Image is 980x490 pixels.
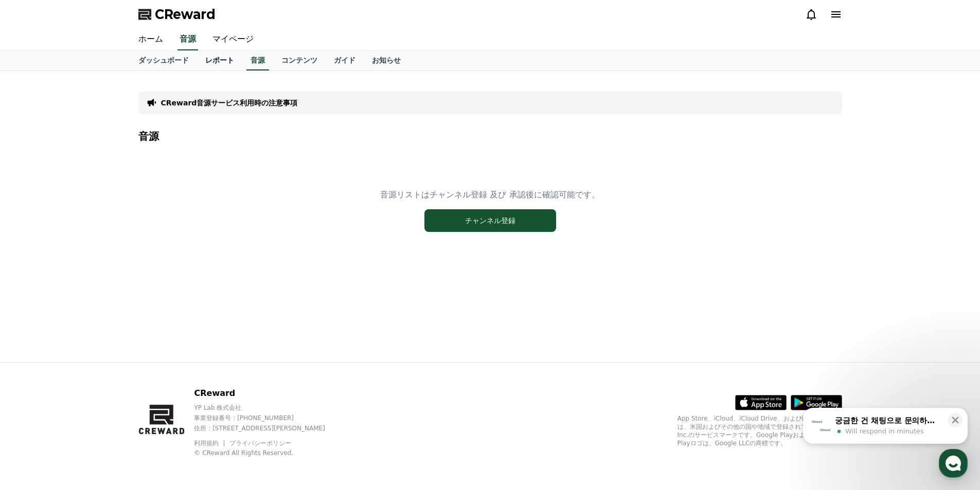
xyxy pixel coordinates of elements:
[3,326,68,352] a: Home
[197,51,242,70] a: レポート
[161,98,298,108] a: CReward音源サービス利用時の注意事項
[204,29,262,50] a: マイページ
[152,341,177,350] span: Settings
[229,440,291,447] a: プライバシーポリシー
[424,209,556,232] button: チャンネル登録
[380,189,599,201] p: 音源リストはチャンネル登録 及び 承認後に確認可能です。
[194,449,343,457] p: © CReward All Rights Reserved.
[155,6,216,23] span: CReward
[85,342,116,350] span: Messages
[326,51,364,70] a: ガイド
[138,6,216,23] a: CReward
[246,51,269,70] a: 音源
[273,51,326,70] a: コンテンツ
[678,414,842,447] p: App Store、iCloud、iCloud Drive、およびiTunes Storeは、米国およびその他の国や地域で登録されているApple Inc.のサービスマークです。Google P...
[177,29,198,50] a: 音源
[194,424,343,432] p: 住所 : [STREET_ADDRESS][PERSON_NAME]
[194,440,226,447] a: 利用規約
[130,29,171,50] a: ホーム
[364,51,409,70] a: お知らせ
[194,414,343,422] p: 事業登録番号 : [PHONE_NUMBER]
[68,326,133,352] a: Messages
[26,341,44,350] span: Home
[138,131,842,142] h4: 音源
[194,404,343,412] p: YP Lab 株式会社
[194,387,343,400] p: CReward
[133,326,198,352] a: Settings
[130,51,197,70] a: ダッシュボード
